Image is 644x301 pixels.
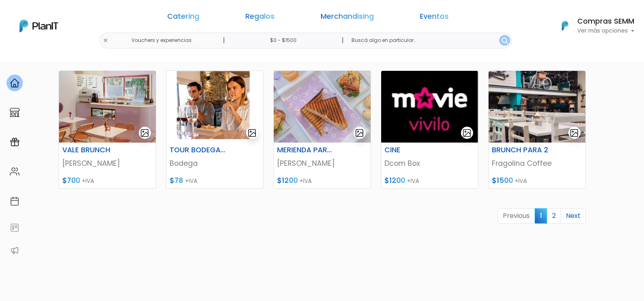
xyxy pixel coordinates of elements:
[384,158,475,169] p: Dcom Box
[355,128,364,138] img: gallery-light
[166,71,263,143] img: thumb_Captura_de_pantalla_2024-12-16_161334.png
[492,158,582,169] p: Fragolina Coffee
[167,13,199,23] a: Catering
[170,176,183,185] span: $78
[245,13,275,23] a: Regalos
[345,33,511,48] input: Buscá algo en particular..
[489,71,585,143] img: thumb_WhatsApp_Image_2025-03-27_at_13.40.08.jpeg
[57,146,124,154] h6: VALE BRUNCH
[59,71,156,143] img: thumb_WhatsApp_Image_2025-03-10_at_11.07.21.jpeg
[299,177,312,185] span: +IVA
[10,108,20,117] img: marketplace-4ceaa7011d94191e9ded77b95e3339b90024bf715f7c57f8cf31f2d8c509eaba.svg
[140,128,149,138] img: gallery-light
[20,20,58,32] img: PlanIt Logo
[577,18,634,25] h6: Compras SEMM
[59,70,156,189] a: gallery-light VALE BRUNCH [PERSON_NAME] $700 +IVA
[321,13,374,23] a: Merchandising
[10,223,20,233] img: feedback-78b5a0c8f98aac82b08bfc38622c3050aee476f2c9584af64705fc4e61158814.svg
[272,146,339,154] h6: MERIENDA PARA 2
[103,38,108,43] img: close-6986928ebcb1d6c9903e3b54e860dbc4d054630f23adef3a32610726dff6a82b.svg
[10,196,20,206] img: calendar-87d922413cdce8b2cf7b7f5f62616a5cf9e4887200fb71536465627b3292af00.svg
[380,146,446,154] h6: CINE
[502,37,508,44] img: search_button-432b6d5273f82d61273b3651a40e1bd1b912527efae98b1b7a1b2c0702e16a8d.svg
[556,17,574,35] img: PlanIt Logo
[515,177,527,185] span: +IVA
[10,167,20,176] img: people-662611757002400ad9ed0e3c099ab2801c6687ba6c219adb57efc949bc21e19d.svg
[535,208,547,223] span: 1
[381,70,478,189] a: gallery-light CINE Dcom Box $1200 +IVA
[381,71,478,143] img: thumb_thumb_moviecenter_logo.jpeg
[10,246,20,255] img: partners-52edf745621dab592f3b2c58e3bca9d71375a7ef29c3b500c9f145b62cc070d4.svg
[551,15,634,36] button: PlanIt Logo Compras SEMM Ver más opciones
[487,146,554,154] h6: BRUNCH PARA 2
[273,70,371,189] a: gallery-light MERIENDA PARA 2 [PERSON_NAME] $1200 +IVA
[82,177,94,185] span: +IVA
[407,177,419,185] span: +IVA
[42,8,117,24] div: ¿Necesitás ayuda?
[10,137,20,147] img: campaigns-02234683943229c281be62815700db0a1741e53638e28bf9629b52c665b00959.svg
[166,70,264,189] a: gallery-light TOUR BODEGA PARA DOS PERSONAS Bodega $78 +IVA
[223,35,225,45] p: |
[277,158,367,169] p: [PERSON_NAME]
[420,13,449,23] a: Eventos
[62,176,80,185] span: $700
[488,70,586,189] a: gallery-light BRUNCH PARA 2 Fragolina Coffee $1500 +IVA
[492,176,513,185] span: $1500
[342,35,344,45] p: |
[185,177,197,185] span: +IVA
[274,71,371,143] img: thumb_thumb_194E8C92-9FC3-430B-9E41-01D9E9B75AED.jpeg
[170,158,260,169] p: Bodega
[62,158,153,169] p: [PERSON_NAME]
[462,128,472,138] img: gallery-light
[247,128,257,138] img: gallery-light
[165,146,231,154] h6: TOUR BODEGA PARA DOS PERSONAS
[277,176,298,185] span: $1200
[547,208,561,224] a: 2
[10,78,20,88] img: home-e721727adea9d79c4d83392d1f703f7f8bce08238fde08b1acbfd93340b81755.svg
[384,176,405,185] span: $1200
[561,208,586,224] a: Next
[577,28,634,34] p: Ver más opciones
[570,128,579,138] img: gallery-light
